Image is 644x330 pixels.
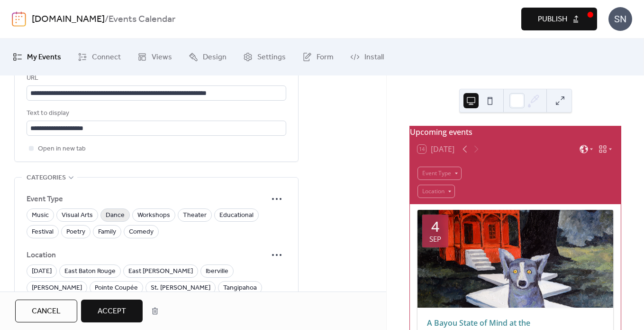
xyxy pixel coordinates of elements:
span: Form [317,50,334,65]
span: Connect [92,50,121,65]
span: Design [203,50,227,65]
span: Open in new tab [38,143,86,155]
span: Location [27,250,267,261]
span: Festival [32,226,54,238]
a: Connect [71,42,128,72]
span: Cancel [32,306,61,317]
a: Views [130,42,179,72]
span: [DATE] [32,266,52,277]
span: Publish [538,14,567,25]
span: Music [32,210,49,221]
span: St. [PERSON_NAME] [151,283,210,294]
img: logo [12,11,26,27]
a: Settings [236,42,293,72]
b: Events Calendar [109,10,175,28]
span: Theater [183,210,207,221]
span: Categories [27,172,66,184]
span: Pointe Coupée [95,283,138,294]
span: Visual Arts [62,210,93,221]
span: Install [364,50,384,65]
div: URL [27,73,284,84]
a: Install [343,42,391,72]
div: 4 [431,219,439,234]
span: Event Type [27,194,267,205]
a: Design [181,42,234,72]
div: Upcoming events [410,126,621,138]
span: East [PERSON_NAME] [128,266,193,277]
div: Sep [429,236,441,243]
span: Dance [106,210,125,221]
div: Text to display [27,108,284,119]
span: Workshops [137,210,170,221]
span: Family [98,226,116,238]
span: Accept [98,306,126,317]
span: Iberville [206,266,228,277]
b: / [105,10,109,28]
span: Comedy [129,226,154,238]
span: East Baton Rouge [64,266,116,277]
span: Educational [219,210,254,221]
button: Publish [521,8,597,30]
button: Cancel [15,300,77,322]
a: [DOMAIN_NAME] [32,10,105,28]
div: SN [608,7,632,31]
span: Tangipahoa [223,283,257,294]
span: [PERSON_NAME] [32,283,82,294]
span: Settings [257,50,286,65]
a: Form [295,42,341,72]
span: Views [152,50,172,65]
span: Poetry [66,226,85,238]
button: Accept [81,300,143,322]
span: My Events [27,50,61,65]
a: My Events [6,42,68,72]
